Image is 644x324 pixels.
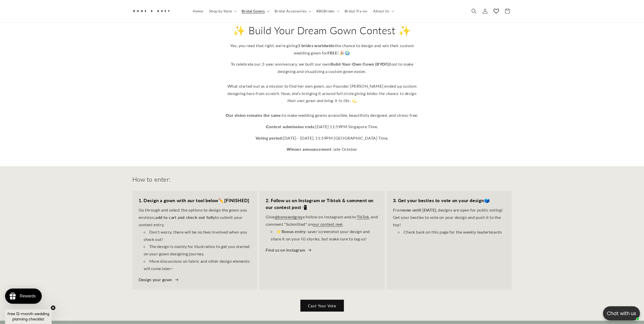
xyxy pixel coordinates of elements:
[373,9,389,13] span: About Us
[242,9,265,13] span: Bridal Gowns
[226,113,282,118] strong: Our vision remains the same:
[144,258,251,272] li: More discussions on fabric and other design elements will come later~
[266,213,378,228] p: Give a follow on Instagram and/or , and comment "Submitted" on .
[272,6,313,16] summary: Bridal Accessories
[144,228,251,243] li: Don't worry, there will be no fees involved when you check out!
[313,222,343,226] a: our contest reel
[256,136,283,140] strong: Voting period:
[271,228,378,243] li: ⭐ : save/ screenshot your design and share it on your IG stories, but make sure to tag us!
[5,309,52,324] div: Free 12-month wedding planning checklistClose teaser
[398,228,506,236] li: Check back on this page for the weekly leaderboards
[393,206,506,228] p: From , designs are open for public voting! Get your besties to vote on your design and push it to...
[190,6,206,16] a: Home
[403,207,436,212] strong: now until [DATE]
[239,6,272,16] summary: Bridal Gowns
[132,7,170,15] img: Bone and Grey Bridal
[20,294,36,298] div: Rewards
[51,305,56,310] button: Close teaser
[132,175,171,183] h2: How to enter:
[223,135,421,142] p: [DATE] - [DATE], 11:59PM [GEOGRAPHIC_DATA] Time.
[223,42,421,57] p: Yes, you read that right, we’re giving the chance to design and win their custom wedding gown for...
[393,198,484,203] strong: 3. Get your besties to vote on your design
[139,206,251,228] p: Go through and select the options to design the gown you envision, to submit your contest entry.
[345,9,367,13] span: Bridal Try-on
[130,5,185,17] a: Bone and Grey Bridal
[603,310,640,317] p: Chat with us
[603,306,640,320] button: Open chatbox
[144,243,251,258] li: The design is mainly for illustration to get you started on your gown designing journey.
[287,91,417,103] em: giving brides the chance to design their own gown and bring it to life
[223,61,421,119] p: To celebrate our 2-year anniversary, we built our own tool to make designing and visualizing a cu...
[342,6,370,16] a: Bridal Try-on
[330,62,390,66] strong: Build-Your-Own Gown (BYOG)
[393,197,506,204] h3: 🗳️
[370,6,396,16] summary: About Us
[224,198,250,203] strong: [FINISHED]
[139,198,219,203] strong: 1. Design a gown with our tool below
[316,9,335,13] span: #BGBrides
[282,229,305,234] strong: Bonus entry
[8,311,49,322] span: Free 12-month wedding planning checklist
[357,214,369,219] a: TikTok
[139,276,179,283] a: Design your gown
[266,246,312,254] a: Find us on Instagram
[300,300,344,312] a: Cast Your Vote
[206,6,239,16] summary: Shop by Style
[287,147,331,151] strong: Winner announcement
[223,24,421,37] h2: ✨ Build Your Dream Gown Contest ✨
[468,6,480,17] summary: Search
[266,198,373,210] strong: 2. Follow us on Instagram or Tiktok & comment on our contest post
[314,43,335,48] strong: worldwide
[266,124,315,129] strong: Contest submission ends:
[139,197,251,204] h3: ✏️
[155,215,215,220] strong: add to cart and check out fully
[223,146,421,153] p: : late October
[275,9,306,13] span: Bridal Accessories
[193,9,203,13] span: Home
[275,214,303,219] a: @boneandgrey
[266,197,378,211] h3: 📲
[209,9,232,13] span: Shop by Style
[313,6,341,16] summary: #BGBrides
[223,123,421,130] p: [DATE] 11:59PM Singapore Time.
[327,50,337,55] strong: FREE
[298,43,314,48] strong: 3 brides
